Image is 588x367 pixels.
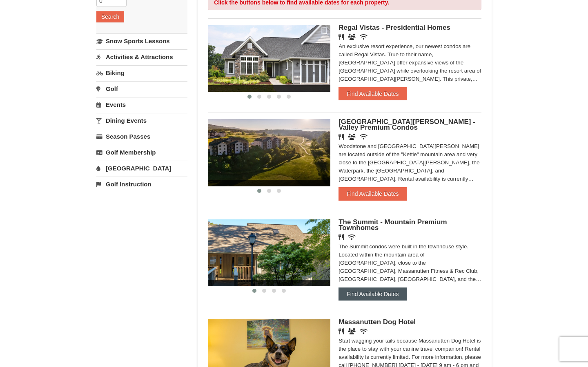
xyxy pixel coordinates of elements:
[96,33,187,49] a: Snow Sports Lessons
[96,81,187,96] a: Golf
[339,24,450,31] span: Regal Vistas - Presidential Homes
[360,328,367,334] i: Wireless Internet (free)
[360,34,367,40] i: Wireless Internet (free)
[96,65,187,80] a: Biking
[360,134,367,140] i: Wireless Internet (free)
[348,234,356,240] i: Wireless Internet (free)
[96,49,187,64] a: Activities & Attractions
[96,113,187,128] a: Dining Events
[348,328,356,334] i: Banquet Facilities
[96,145,187,160] a: Golf Membership
[96,161,187,176] a: [GEOGRAPHIC_DATA]
[339,328,344,334] i: Restaurant
[96,129,187,144] a: Season Passes
[339,187,407,200] button: Find Available Dates
[339,134,344,140] i: Restaurant
[339,287,407,301] button: Find Available Dates
[96,11,124,22] button: Search
[339,42,481,83] div: An exclusive resort experience, our newest condos are called Regal Vistas. True to their name, [G...
[339,218,447,232] span: The Summit - Mountain Premium Townhomes
[96,97,187,112] a: Events
[339,243,481,283] div: The Summit condos were built in the townhouse style. Located within the mountain area of [GEOGRAP...
[348,134,356,140] i: Banquet Facilities
[339,87,407,100] button: Find Available Dates
[339,142,481,183] div: Woodstone and [GEOGRAPHIC_DATA][PERSON_NAME] are located outside of the "Kettle" mountain area an...
[96,177,187,192] a: Golf Instruction
[339,318,416,326] span: Massanutten Dog Hotel
[339,234,344,240] i: Restaurant
[339,118,475,131] span: [GEOGRAPHIC_DATA][PERSON_NAME] - Valley Premium Condos
[348,34,356,40] i: Banquet Facilities
[339,34,344,40] i: Restaurant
